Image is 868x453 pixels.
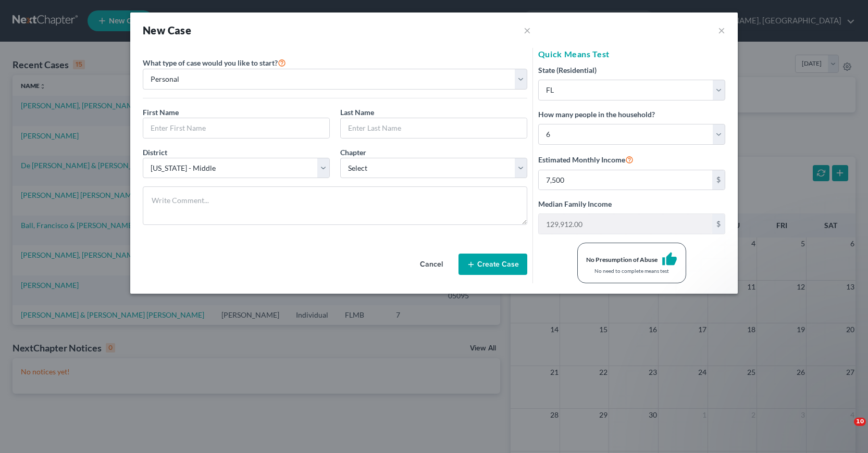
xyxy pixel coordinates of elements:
[341,118,527,138] input: Enter Last Name
[586,255,658,264] div: No Presumption of Abuse
[143,148,167,157] span: District
[854,418,866,426] span: 10
[538,66,597,74] span: State (Residential)
[143,56,286,69] label: What type of case would you like to start?
[538,198,612,209] label: Median Family Income
[143,118,329,138] input: Enter First Name
[712,214,725,234] div: $
[538,48,725,60] h5: Quick Means Test
[539,170,712,190] input: 0.00
[143,108,179,117] span: First Name
[833,418,858,443] iframe: Intercom live chat
[538,109,655,120] label: How many people in the household?
[718,24,725,36] button: ×
[662,251,677,267] i: thumb_up
[458,254,527,275] button: Create Case
[538,153,634,166] label: Estimated Monthly Income
[340,108,374,117] span: Last Name
[712,170,725,190] div: $
[539,214,712,234] input: 0.00
[586,267,677,274] div: No need to complete means test
[340,148,366,157] span: Chapter
[524,23,531,37] button: ×
[408,254,454,275] button: Cancel
[143,24,191,36] strong: New Case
